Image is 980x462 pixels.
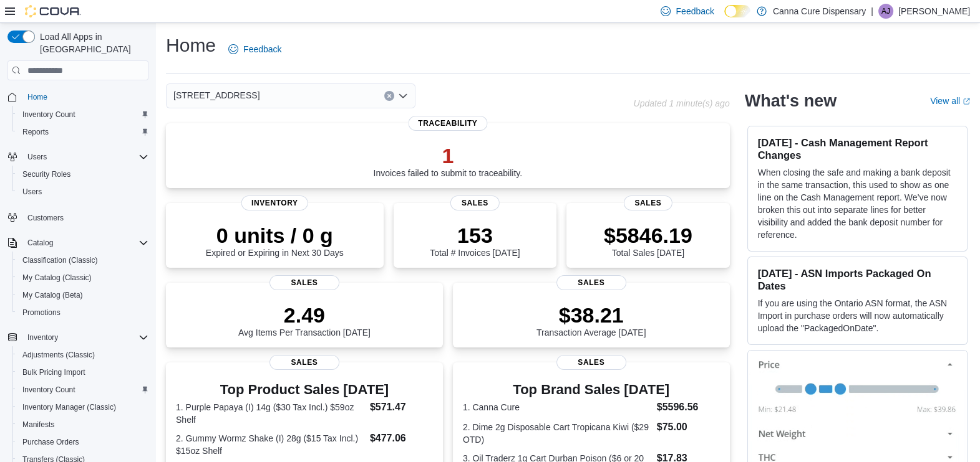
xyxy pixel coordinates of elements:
[370,431,433,446] dd: $477.06
[676,5,714,17] span: Feedback
[17,184,148,199] span: Users
[22,330,148,345] span: Inventory
[22,350,95,360] span: Adjustments (Classic)
[206,223,344,258] div: Expired or Expiring in Next 30 Days
[2,234,153,252] button: Catalog
[463,382,720,397] h3: Top Brand Sales [DATE]
[22,187,42,197] span: Users
[22,90,52,105] a: Home
[370,400,433,415] dd: $571.47
[963,98,970,105] svg: External link
[17,107,148,122] span: Inventory Count
[556,275,626,290] span: Sales
[758,267,957,292] h3: [DATE] - ASN Imports Packaged On Dates
[12,381,153,398] button: Inventory Count
[22,169,70,179] span: Security Roles
[22,290,83,300] span: My Catalog (Beta)
[176,401,365,426] dt: 1. Purple Papaya (I) 14g ($30 Tax Incl.) $59oz Shelf
[17,253,103,268] a: Classification (Classic)
[2,148,153,166] button: Users
[17,125,54,139] a: Reports
[17,400,121,415] a: Inventory Manager (Classic)
[27,238,53,248] span: Catalog
[17,288,88,303] a: My Catalog (Beta)
[17,270,97,285] a: My Catalog (Classic)
[930,96,970,106] a: View allExternal link
[22,402,116,412] span: Inventory Manager (Classic)
[17,382,148,397] span: Inventory Count
[12,286,153,304] button: My Catalog (Beta)
[17,125,148,139] span: Reports
[22,110,75,120] span: Inventory Count
[22,420,54,430] span: Manifests
[22,210,69,225] a: Customers
[12,433,153,451] button: Purchase Orders
[22,235,58,250] button: Catalog
[430,223,520,248] p: 153
[657,420,720,435] dd: $75.00
[27,213,64,223] span: Customers
[12,304,153,321] button: Promotions
[12,123,153,141] button: Reports
[2,208,153,226] button: Customers
[27,152,47,162] span: Users
[536,303,646,337] div: Transaction Average [DATE]
[398,91,408,101] button: Open list of options
[12,166,153,183] button: Security Roles
[17,347,148,362] span: Adjustments (Classic)
[724,17,725,18] span: Dark Mode
[12,346,153,364] button: Adjustments (Classic)
[238,303,371,328] p: 2.49
[17,270,148,285] span: My Catalog (Classic)
[17,167,75,182] a: Security Roles
[12,398,153,416] button: Inventory Manager (Classic)
[22,308,61,318] span: Promotions
[871,4,873,19] p: |
[17,305,148,320] span: Promotions
[12,252,153,269] button: Classification (Classic)
[463,401,652,413] dt: 1. Canna Cure
[17,167,148,182] span: Security Roles
[22,367,85,377] span: Bulk Pricing Import
[758,136,957,161] h3: [DATE] - Cash Management Report Changes
[176,382,433,397] h3: Top Product Sales [DATE]
[238,303,371,337] div: Avg Items Per Transaction [DATE]
[17,365,90,380] a: Bulk Pricing Import
[17,417,148,432] span: Manifests
[17,253,148,268] span: Classification (Classic)
[12,183,153,200] button: Users
[624,196,672,210] span: Sales
[758,166,957,241] p: When closing the safe and making a bank deposit in the same transaction, this used to show as one...
[604,223,692,258] div: Total Sales [DATE]
[2,329,153,346] button: Inventory
[22,235,148,250] span: Catalog
[17,400,148,415] span: Inventory Manager (Classic)
[17,382,80,397] a: Inventory Count
[22,89,148,105] span: Home
[604,223,692,248] p: $5846.19
[22,209,148,225] span: Customers
[25,5,81,17] img: Cova
[17,417,59,432] a: Manifests
[223,37,286,62] a: Feedback
[243,43,281,55] span: Feedback
[745,91,837,111] h2: What's new
[724,5,750,18] input: Dark Mode
[12,364,153,381] button: Bulk Pricing Import
[17,435,148,450] span: Purchase Orders
[269,275,339,290] span: Sales
[27,92,47,102] span: Home
[27,332,58,342] span: Inventory
[17,365,148,380] span: Bulk Pricing Import
[12,106,153,123] button: Inventory Count
[450,196,499,210] span: Sales
[17,107,80,122] a: Inventory Count
[241,196,308,210] span: Inventory
[2,88,153,106] button: Home
[463,421,652,446] dt: 2. Dime 2g Disposable Cart Tropicana Kiwi ($29 OTD)
[384,91,394,101] button: Clear input
[22,437,79,447] span: Purchase Orders
[17,347,100,362] a: Adjustments (Classic)
[17,184,47,199] a: Users
[166,33,216,58] h1: Home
